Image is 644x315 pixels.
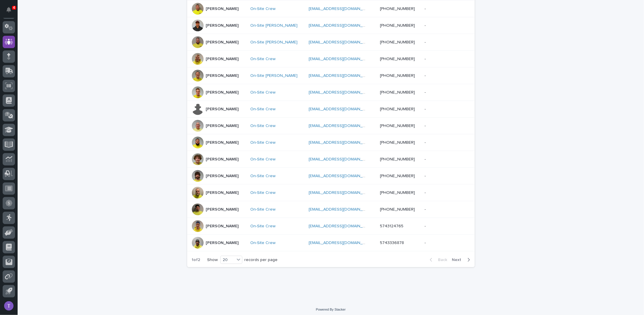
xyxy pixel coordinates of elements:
button: Notifications [3,4,15,16]
a: [EMAIL_ADDRESS][DOMAIN_NAME] [309,90,375,94]
p: [PERSON_NAME] [206,174,239,179]
a: [EMAIL_ADDRESS][DOMAIN_NAME] [309,107,375,111]
a: On-Site Crew [250,123,275,128]
a: [PHONE_NUMBER] [380,57,415,61]
p: [PERSON_NAME] [206,90,239,95]
a: [EMAIL_ADDRESS][DOMAIN_NAME] [309,40,375,44]
tr: [PERSON_NAME]On-Site Crew [EMAIL_ADDRESS][DOMAIN_NAME] [PHONE_NUMBER]-- [187,151,475,168]
p: - [425,239,427,245]
p: [PERSON_NAME] [206,73,239,78]
p: [PERSON_NAME] [206,107,239,112]
p: - [425,89,427,95]
p: 1 of 2 [187,253,205,267]
a: [EMAIL_ADDRESS][DOMAIN_NAME] [309,241,375,245]
a: On-Site Crew [250,241,275,245]
a: 5743336878 [380,241,404,245]
p: [PERSON_NAME] [206,140,239,145]
tr: [PERSON_NAME]On-Site Crew [EMAIL_ADDRESS][DOMAIN_NAME] [PHONE_NUMBER]-- [187,101,475,118]
a: [EMAIL_ADDRESS][DOMAIN_NAME] [309,7,375,11]
a: On-Site Crew [250,174,275,179]
a: On-Site [PERSON_NAME] [250,73,298,78]
p: [PERSON_NAME] [206,57,239,62]
tr: [PERSON_NAME]On-Site Crew [EMAIL_ADDRESS][DOMAIN_NAME] [PHONE_NUMBER]-- [187,51,475,67]
a: [EMAIL_ADDRESS][DOMAIN_NAME] [309,191,375,195]
button: Next [450,257,475,262]
a: [PHONE_NUMBER] [380,191,415,195]
a: On-Site Crew [250,140,275,145]
button: users-avatar [3,300,15,312]
span: Back [435,258,447,262]
a: [PHONE_NUMBER] [380,74,415,78]
a: [EMAIL_ADDRESS][DOMAIN_NAME] [309,57,375,61]
tr: [PERSON_NAME]On-Site Crew [EMAIL_ADDRESS][DOMAIN_NAME] [PHONE_NUMBER]-- [187,1,475,17]
span: Next [452,258,465,262]
a: On-Site Crew [250,6,275,11]
button: Back [425,257,450,262]
a: [EMAIL_ADDRESS][DOMAIN_NAME] [309,224,375,228]
a: [PHONE_NUMBER] [380,40,415,44]
a: On-Site [PERSON_NAME] [250,23,298,28]
p: [PERSON_NAME] [206,6,239,11]
p: - [425,156,427,162]
a: On-Site Crew [250,90,275,95]
p: - [425,106,427,112]
a: [EMAIL_ADDRESS][DOMAIN_NAME] [309,207,375,211]
p: Show [207,258,218,262]
a: [PHONE_NUMBER] [380,207,415,211]
p: [PERSON_NAME] [206,23,239,28]
tr: [PERSON_NAME]On-Site Crew [EMAIL_ADDRESS][DOMAIN_NAME] 5743124765-- [187,218,475,235]
tr: [PERSON_NAME]On-Site Crew [EMAIL_ADDRESS][DOMAIN_NAME] [PHONE_NUMBER]-- [187,201,475,218]
tr: [PERSON_NAME]On-Site Crew [EMAIL_ADDRESS][DOMAIN_NAME] [PHONE_NUMBER]-- [187,118,475,134]
a: [PHONE_NUMBER] [380,124,415,128]
a: [PHONE_NUMBER] [380,140,415,145]
tr: [PERSON_NAME]On-Site Crew [EMAIL_ADDRESS][DOMAIN_NAME] 5743336878-- [187,235,475,251]
p: - [425,22,427,28]
p: 4 [13,6,15,10]
p: - [425,206,427,212]
a: 5743124765 [380,224,403,228]
a: Powered By Stacker [316,308,346,311]
p: - [425,5,427,11]
p: [PERSON_NAME] [206,207,239,212]
a: [PHONE_NUMBER] [380,174,415,178]
p: - [425,122,427,128]
div: 20 [221,257,235,263]
a: On-Site Crew [250,107,275,112]
tr: [PERSON_NAME]On-Site [PERSON_NAME] [EMAIL_ADDRESS][DOMAIN_NAME] [PHONE_NUMBER]-- [187,17,475,34]
a: [EMAIL_ADDRESS][DOMAIN_NAME] [309,74,375,78]
tr: [PERSON_NAME]On-Site Crew [EMAIL_ADDRESS][DOMAIN_NAME] [PHONE_NUMBER]-- [187,184,475,201]
p: [PERSON_NAME] [206,123,239,128]
a: [PHONE_NUMBER] [380,23,415,28]
tr: [PERSON_NAME]On-Site [PERSON_NAME] [EMAIL_ADDRESS][DOMAIN_NAME] [PHONE_NUMBER]-- [187,67,475,84]
a: [PHONE_NUMBER] [380,107,415,111]
tr: [PERSON_NAME]On-Site Crew [EMAIL_ADDRESS][DOMAIN_NAME] [PHONE_NUMBER]-- [187,134,475,151]
p: [PERSON_NAME] [206,224,239,229]
p: - [425,55,427,62]
a: On-Site Crew [250,157,275,162]
p: - [425,172,427,179]
a: On-Site [PERSON_NAME] [250,40,298,45]
p: - [425,39,427,45]
a: On-Site Crew [250,57,275,62]
p: [PERSON_NAME] [206,40,239,45]
a: [EMAIL_ADDRESS][DOMAIN_NAME] [309,124,375,128]
a: [PHONE_NUMBER] [380,7,415,11]
p: - [425,189,427,195]
a: [EMAIL_ADDRESS][DOMAIN_NAME] [309,23,375,28]
p: - [425,223,427,229]
p: [PERSON_NAME] [206,190,239,195]
a: On-Site Crew [250,207,275,212]
p: - [425,139,427,145]
tr: [PERSON_NAME]On-Site Crew [EMAIL_ADDRESS][DOMAIN_NAME] [PHONE_NUMBER]-- [187,168,475,184]
div: Notifications4 [7,7,15,16]
tr: [PERSON_NAME]On-Site [PERSON_NAME] [EMAIL_ADDRESS][DOMAIN_NAME] [PHONE_NUMBER]-- [187,34,475,51]
a: [EMAIL_ADDRESS][DOMAIN_NAME] [309,140,375,145]
a: On-Site Crew [250,224,275,229]
a: [EMAIL_ADDRESS][DOMAIN_NAME] [309,157,375,161]
a: [PHONE_NUMBER] [380,90,415,94]
p: records per page [245,258,278,262]
a: [EMAIL_ADDRESS][DOMAIN_NAME] [309,174,375,178]
p: [PERSON_NAME] [206,241,239,245]
p: [PERSON_NAME] [206,157,239,162]
tr: [PERSON_NAME]On-Site Crew [EMAIL_ADDRESS][DOMAIN_NAME] [PHONE_NUMBER]-- [187,84,475,101]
